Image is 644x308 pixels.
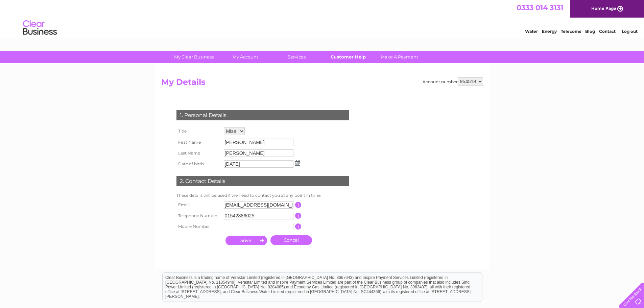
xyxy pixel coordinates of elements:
[585,29,595,34] a: Blog
[175,221,222,232] th: Mobile Number
[23,18,57,38] img: logo.png
[163,4,482,33] div: Clear Business is a trading name of Verastar Limited (registered in [GEOGRAPHIC_DATA] No. 3667643...
[161,77,483,90] h2: My Details
[175,148,222,159] th: Last Name
[175,159,222,169] th: Date of birth
[372,51,427,63] a: Make A Payment
[295,202,302,208] input: Information
[622,29,638,34] a: Log out
[525,29,538,34] a: Water
[175,199,222,210] th: Email
[270,235,312,245] a: Cancel
[175,137,222,148] th: First Name
[225,236,267,245] input: Submit
[599,29,616,34] a: Contact
[175,191,351,199] td: These details will be used if we need to contact you at any point in time.
[320,51,376,63] a: Customer Help
[217,51,273,63] a: My Account
[423,77,483,86] div: Account number
[295,160,300,166] img: ...
[542,29,557,34] a: Energy
[175,210,222,221] th: Telephone Number
[561,29,581,34] a: Telecoms
[166,51,222,63] a: My Clear Business
[176,110,349,120] div: 1. Personal Details
[175,125,222,137] th: Title
[295,213,302,219] input: Information
[517,3,563,12] a: 0333 014 3131
[295,223,302,230] input: Information
[176,176,349,186] div: 2. Contact Details
[269,51,325,63] a: Services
